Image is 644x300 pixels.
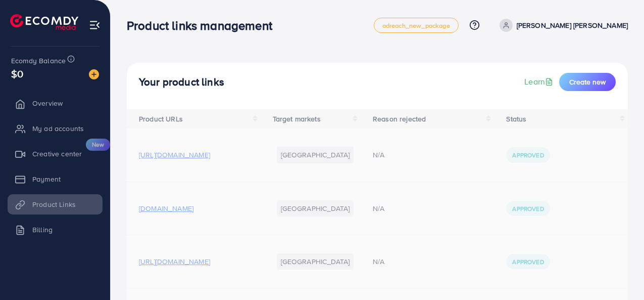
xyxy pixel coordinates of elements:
[517,19,628,31] p: [PERSON_NAME] [PERSON_NAME]
[89,19,101,31] img: menu
[11,66,23,81] span: $0
[89,69,99,79] img: image
[382,22,450,29] span: adreach_new_package
[569,77,606,87] span: Create new
[10,14,78,30] img: logo
[559,73,616,91] button: Create new
[524,76,555,88] a: Learn
[127,18,280,33] h3: Product links management
[374,18,459,33] a: adreach_new_package
[11,56,66,66] span: Ecomdy Balance
[139,76,224,89] h4: Your product links
[496,19,628,32] a: [PERSON_NAME] [PERSON_NAME]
